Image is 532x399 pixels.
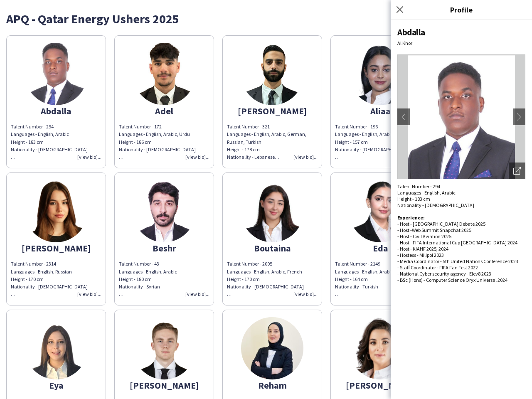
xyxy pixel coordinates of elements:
img: thumb-e4113425-5afa-4119-9bfc-ab93567e8ec3.png [241,180,303,242]
img: thumb-496e2a89-a99d-47c4-93e3-aa2961131a26.png [241,43,303,105]
span: Languages - English, Arabic [11,131,69,137]
span: Talent Number - 43 Languages - English, Arabic Height - 180 cm Nationality - Syrian [119,261,177,297]
img: thumb-b083d176-5831-489b-b25d-683b51895855.png [25,180,87,242]
span: - Host - FIFA International Cup [GEOGRAPHIC_DATA] 2024 [397,239,517,246]
div: [PERSON_NAME] [119,382,209,389]
div: Abdalla [397,27,525,38]
img: thumb-76f2cc35-27c9-4841-ba5a-f65f1dcadd36.png [133,180,195,242]
div: Eda [335,244,426,252]
img: thumb-0d4337e6-1892-4017-a1cd-84c876770e08.png [349,43,411,105]
div: - BSc (Hons) - Computer Science Oryx Universal 2024 [397,277,525,283]
div: [PERSON_NAME] [11,244,101,252]
span: Height - 183 cm [11,139,44,145]
span: Nationality - [DEMOGRAPHIC_DATA] [11,146,88,153]
img: Crew avatar or photo [397,54,525,179]
span: - Host - Civil Aviation 2025 [397,233,451,239]
div: - Host - [GEOGRAPHIC_DATA] Debate 2025 - Host - [397,214,525,258]
span: Talent Number - 294 [11,123,54,130]
div: APQ - Qatar Energy Ushers 2025 [6,12,526,25]
div: Boutaina [227,244,318,252]
span: Talent Number - 172 [119,123,162,130]
div: Eya [11,382,101,389]
span: Talent Number - 2314 [11,261,56,267]
span: Web Summit Snapchat 2025 [412,227,471,233]
div: Open photos pop-in [509,163,525,179]
span: Nationality - Turkish [335,283,378,290]
span: - Hostess - Milipol 2023 [397,252,444,258]
span: Languages - English, Russian Height - 170 cm Nationality - [DEMOGRAPHIC_DATA] [11,268,88,298]
h3: Profile [391,4,532,15]
span: Height - 183 cm [397,196,430,202]
div: - Media Coordinator - 5th United Nations Conference 2023 [397,258,525,264]
img: thumb-4597d15d-2efd-424b-afc5-2d5196827ed2.png [349,317,411,379]
span: Talent Number - 294 [397,183,440,190]
div: [PERSON_NAME] [335,382,426,389]
span: Languages - English, Arabic, Turkish [335,268,411,275]
div: - Staff Coordinator - FIFA Fan Fest 2022 [397,264,525,271]
span: Talent Number - 321 Languages - English, Arabic, German, Russian, Turkish Height - 178 cm Nationa... [227,123,306,160]
img: thumb-ec3047b5-4fb5-48fc-a1c0-6fc59cbcdf6c.png [133,317,195,379]
img: thumb-6665b35a09934.jpeg [133,43,195,105]
img: thumb-e1438d06-3729-40c7-a654-10c929cb22c5.png [349,180,411,242]
b: Experience: [397,214,425,221]
span: Height - 164 cm [335,276,368,282]
span: Languages - English, Arabic, French Height - 170 cm Nationality - [DEMOGRAPHIC_DATA] [227,268,304,298]
img: thumb-68b58ad91a3d3.jpeg [241,317,303,379]
img: thumb-20999c56-5060-4333-9661-14787d279a62.png [25,317,87,379]
div: Al Khor [397,40,525,46]
span: Nationality - [DEMOGRAPHIC_DATA] [397,202,474,208]
div: - National Cyber security agency - Elev8 2023 [397,271,525,277]
span: Languages - English, Arabic [397,190,456,196]
div: Aliaa [335,107,426,115]
div: Abdalla [11,107,101,115]
div: [PERSON_NAME] [227,107,318,115]
div: Reham [227,382,318,389]
div: Talent Number - 2005 [227,260,318,268]
img: thumb-e61f9c85-7fd5-47f9-b524-67d8794aca7f.png [25,43,87,105]
div: Adel [119,107,209,115]
span: - Host - KIAHF 2025, 2024 [397,246,448,252]
span: Nationality - [DEMOGRAPHIC_DATA] [119,146,196,153]
span: Languages - English, Arabic, Urdu Height - 186 cm [119,131,190,145]
div: Beshr [119,244,209,252]
div: Talent Number - 2149 [335,260,426,268]
span: Talent Number - 196 Languages - English, Arabic Height - 157 cm Nationality - [DEMOGRAPHIC_DATA] [335,123,412,160]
